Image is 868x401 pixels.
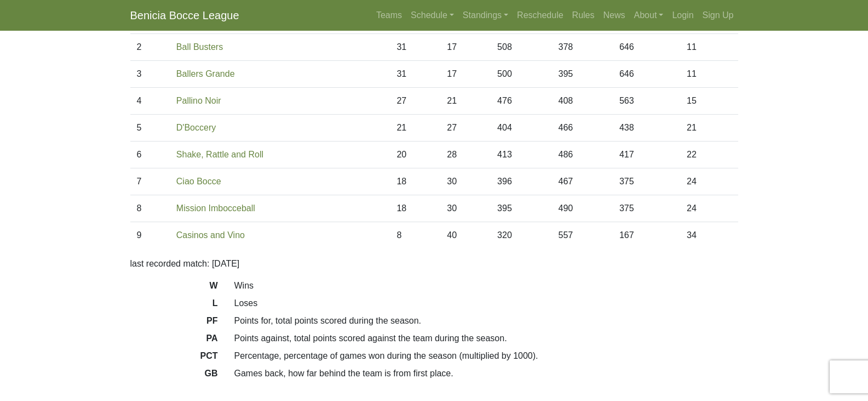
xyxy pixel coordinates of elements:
[491,34,551,61] td: 508
[458,4,513,26] a: Standings
[440,142,491,168] td: 28
[552,34,613,61] td: 378
[613,222,680,249] td: 167
[440,61,491,88] td: 17
[552,168,613,195] td: 467
[568,4,599,26] a: Rules
[176,69,235,78] a: Ballers Grande
[130,115,170,142] td: 5
[130,195,170,222] td: 8
[680,168,738,195] td: 24
[390,61,440,88] td: 31
[406,4,458,26] a: Schedule
[491,195,551,222] td: 395
[680,61,738,88] td: 11
[390,142,440,168] td: 20
[130,142,170,168] td: 6
[552,88,613,115] td: 408
[176,150,263,159] a: Shake, Rattle and Roll
[122,367,226,385] dt: GB
[552,115,613,142] td: 466
[599,4,630,26] a: News
[680,88,738,115] td: 15
[680,222,738,249] td: 34
[176,177,221,186] a: Ciao Bocce
[613,168,680,195] td: 375
[226,297,746,310] dd: Loses
[440,34,491,61] td: 17
[130,34,170,61] td: 2
[491,222,551,249] td: 320
[122,349,226,367] dt: PCT
[130,88,170,115] td: 4
[390,168,440,195] td: 18
[552,195,613,222] td: 490
[390,34,440,61] td: 31
[440,195,491,222] td: 30
[491,168,551,195] td: 396
[680,142,738,168] td: 22
[176,96,221,105] a: Pallino Noir
[613,88,680,115] td: 563
[668,4,698,26] a: Login
[390,88,440,115] td: 27
[226,332,746,345] dd: Points against, total points scored against the team during the season.
[440,222,491,249] td: 40
[176,204,255,213] a: Mission Imbocceball
[226,349,746,363] dd: Percentage, percentage of games won during the season (multiplied by 1000).
[226,279,746,292] dd: Wins
[130,257,738,270] p: last recorded match: [DATE]
[130,168,170,195] td: 7
[552,61,613,88] td: 395
[390,195,440,222] td: 18
[513,4,568,26] a: Reschedule
[613,115,680,142] td: 438
[390,115,440,142] td: 21
[491,88,551,115] td: 476
[491,115,551,142] td: 404
[122,297,226,314] dt: L
[122,314,226,332] dt: PF
[130,222,170,249] td: 9
[552,142,613,168] td: 486
[176,123,216,132] a: D'Boccery
[226,314,746,327] dd: Points for, total points scored during the season.
[630,4,668,26] a: About
[613,34,680,61] td: 646
[372,4,406,26] a: Teams
[440,88,491,115] td: 21
[613,142,680,168] td: 417
[130,61,170,88] td: 3
[176,42,223,52] a: Ball Busters
[680,34,738,61] td: 11
[680,115,738,142] td: 21
[122,332,226,349] dt: PA
[176,230,245,240] a: Casinos and Vino
[440,115,491,142] td: 27
[552,222,613,249] td: 557
[491,142,551,168] td: 413
[226,367,746,380] dd: Games back, how far behind the team is from first place.
[698,4,738,26] a: Sign Up
[613,195,680,222] td: 375
[440,168,491,195] td: 30
[122,279,226,297] dt: W
[130,4,239,26] a: Benicia Bocce League
[680,195,738,222] td: 24
[613,61,680,88] td: 646
[390,222,440,249] td: 8
[491,61,551,88] td: 500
